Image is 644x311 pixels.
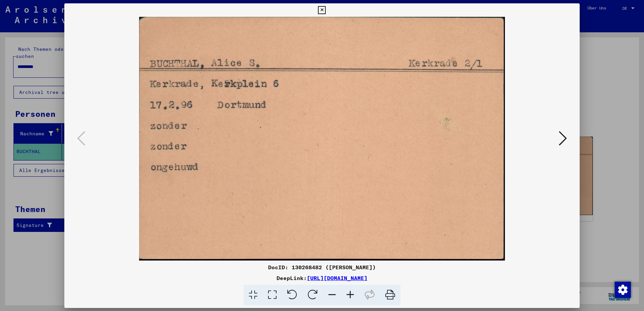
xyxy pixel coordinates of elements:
img: 001.jpg [87,17,557,261]
img: Zustimmung ändern [615,282,631,298]
div: DeepLink: [64,274,580,282]
a: [URL][DOMAIN_NAME] [307,275,367,281]
div: DocID: 130268482 ([PERSON_NAME]) [64,263,580,271]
